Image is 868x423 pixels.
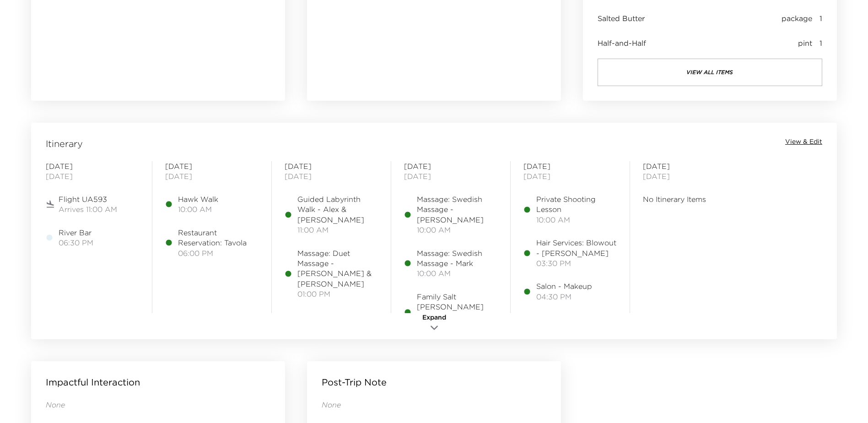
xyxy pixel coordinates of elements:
[59,228,93,238] span: River Bar
[523,161,617,171] span: [DATE]
[819,13,822,23] span: 1
[819,38,822,48] span: 1
[59,194,117,204] span: Flight UA593
[297,289,378,299] span: 01:00 PM
[536,215,617,225] span: 10:00 AM
[417,248,497,269] span: Massage: Swedish Massage - Mark
[643,161,736,171] span: [DATE]
[285,161,378,171] span: [DATE]
[285,171,378,181] span: [DATE]
[417,292,497,322] span: Family Salt [PERSON_NAME] Kayaking
[46,400,270,410] p: None
[297,312,347,322] span: Southern Tide
[536,194,617,215] span: Private Shooting Lesson
[46,161,139,171] span: [DATE]
[422,313,446,322] span: Expand
[59,204,117,214] span: Arrives 11:00 AM
[404,171,497,181] span: [DATE]
[46,137,83,150] span: Itinerary
[536,292,592,302] span: 04:30 PM
[417,194,497,225] span: Massage: Swedish Massage - [PERSON_NAME]
[46,171,139,181] span: [DATE]
[798,38,812,48] span: pint
[417,268,497,278] span: 10:00 AM
[782,13,812,23] span: package
[411,313,457,335] button: Expand
[598,59,822,86] button: view all items
[297,248,378,289] span: Massage: Duet Massage - [PERSON_NAME] & [PERSON_NAME]
[59,238,93,248] span: 06:30 PM
[178,228,259,248] span: Restaurant Reservation: Tavola
[643,171,736,181] span: [DATE]
[643,194,736,204] span: No Itinerary Items
[598,13,645,23] span: Salted Butter
[178,204,218,214] span: 10:00 AM
[297,225,378,235] span: 11:00 AM
[523,171,617,181] span: [DATE]
[536,238,617,258] span: Hair Services: Blowout - [PERSON_NAME]
[404,161,497,171] span: [DATE]
[536,258,617,268] span: 03:30 PM
[297,194,378,225] span: Guided Labyrinth Walk - Alex & [PERSON_NAME]
[165,161,259,171] span: [DATE]
[598,38,646,48] span: Half-and-Half
[178,248,259,258] span: 06:00 PM
[46,376,140,389] p: Impactful Interaction
[785,137,822,146] button: View & Edit
[417,225,497,235] span: 10:00 AM
[322,400,546,410] p: None
[536,281,592,291] span: Salon - Makeup
[165,171,259,181] span: [DATE]
[178,194,218,204] span: Hawk Walk
[322,376,387,389] p: Post-Trip Note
